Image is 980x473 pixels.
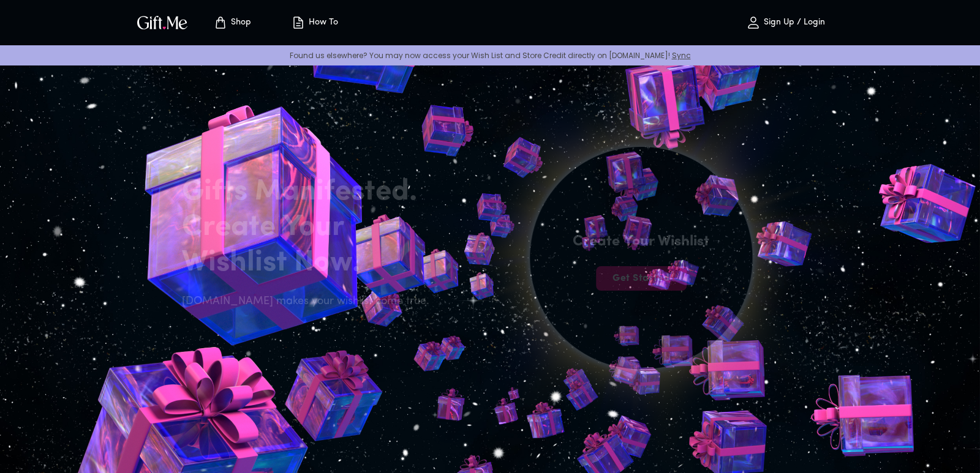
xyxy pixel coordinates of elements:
button: Store page [198,3,266,42]
h2: Wishlist Now. [182,245,437,281]
span: Get Started [596,272,687,285]
button: Sign Up / Login [724,3,846,42]
p: How To [306,18,338,28]
img: how-to.svg [291,15,306,30]
h6: [DOMAIN_NAME] makes your wishlist come true. [182,293,437,310]
p: Sign Up / Login [761,18,825,28]
h4: Create Your Wishlist [573,232,709,251]
button: How To [281,3,348,42]
h2: Create Your [182,210,437,245]
a: Sync [672,50,691,61]
button: GiftMe Logo [134,15,191,30]
p: Shop [228,18,251,28]
p: Found us elsewhere? You may now access your Wish List and Store Credit directly on [DOMAIN_NAME]! [10,50,970,61]
button: Get Started [596,266,687,291]
img: GiftMe Logo [135,13,190,31]
h2: Gifts Manifested. [182,174,437,210]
